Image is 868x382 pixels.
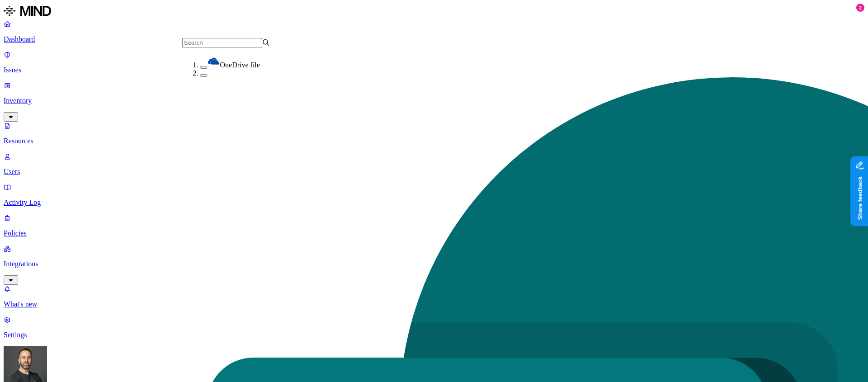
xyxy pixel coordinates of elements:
p: Dashboard [4,35,864,43]
a: Activity Log [4,183,864,207]
p: Resources [4,137,864,145]
div: 2 [856,4,864,12]
a: Issues [4,51,864,74]
a: Policies [4,214,864,237]
p: What's new [4,300,864,308]
img: onedrive.svg [208,55,220,67]
p: Activity Log [4,198,864,207]
a: Users [4,152,864,176]
input: Search [182,38,262,47]
p: Integrations [4,260,864,268]
a: Inventory [4,81,864,120]
a: Dashboard [4,20,864,43]
p: Inventory [4,97,864,105]
p: Policies [4,229,864,237]
img: MIND [4,4,51,18]
p: Issues [4,66,864,74]
a: What's new [4,285,864,308]
p: Settings [4,331,864,339]
a: Resources [4,122,864,145]
a: MIND [4,4,864,20]
a: Integrations [4,245,864,283]
a: Settings [4,316,864,339]
span: OneDrive file [220,61,260,69]
p: Users [4,168,864,176]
